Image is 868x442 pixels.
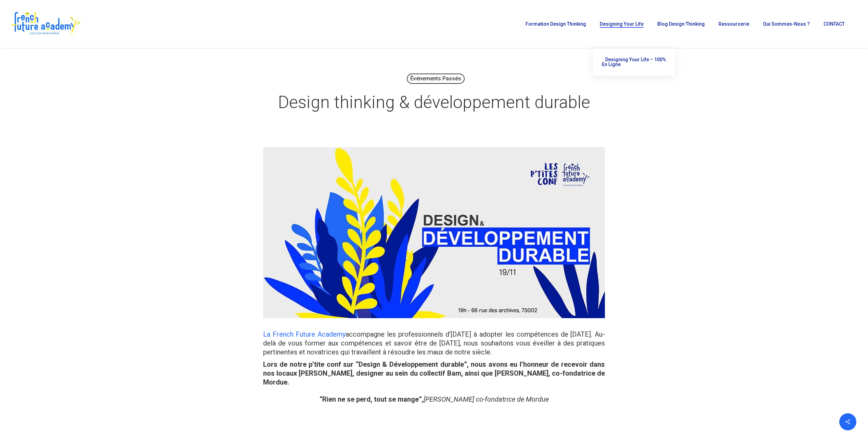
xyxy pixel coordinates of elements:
[718,21,749,27] span: Ressourcerie
[657,21,705,27] span: Blog Design Thinking
[824,21,845,27] span: CONTACT
[600,21,644,27] span: Designing Your Life
[526,21,586,27] span: Formation Design Thinking
[522,22,590,26] a: Formation Design Thinking
[600,55,668,69] a: Designing Your Life – 100% en ligne
[654,22,708,26] a: Blog Design Thinking
[263,330,346,338] a: La French Future Academy
[320,395,424,403] strong: “Rien ne se perd, tout se mange”,
[263,147,605,318] img: design developpement durable
[424,395,549,403] em: [PERSON_NAME] co-fondatrice de Mordue
[602,57,666,67] span: Designing Your Life – 100% en ligne
[263,360,605,387] h4: Lors de notre p’tite conf sur “Design & Développement durable”, nous avons eu l’honneur de recevo...
[10,10,82,38] img: French Future Academy
[820,22,848,26] a: CONTACT
[760,22,813,26] a: Qui sommes-nous ?
[407,74,465,84] a: Événements passés
[263,330,605,356] span: accompagne les professionnels d’[DATE] à adopter les compétences de [DATE]. Au-delà de vous forme...
[596,22,647,26] a: Designing Your Life
[263,85,605,119] h1: Design thinking & développement durable
[763,21,810,27] span: Qui sommes-nous ?
[715,22,753,26] a: Ressourcerie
